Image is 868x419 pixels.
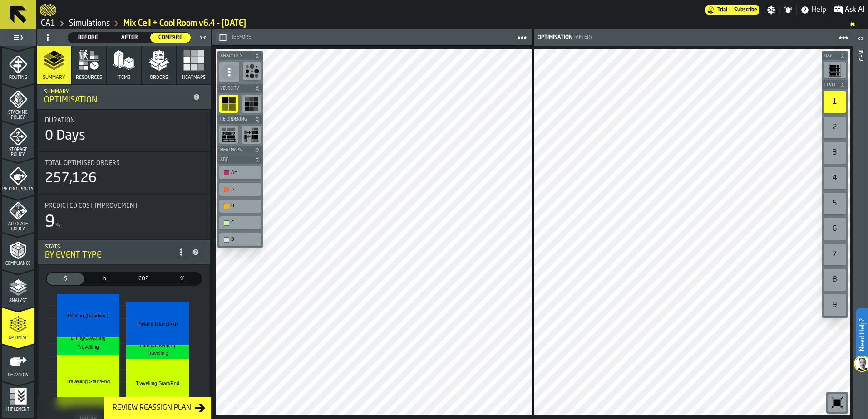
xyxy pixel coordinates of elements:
[2,159,34,195] li: menu Picking Policy
[823,54,838,58] span: Bay
[221,185,259,194] div: A
[86,273,123,285] div: thumb
[216,32,230,43] button: button-
[244,127,259,142] svg: show applied reorders heatmap
[221,235,259,244] div: D
[218,86,253,91] span: Velocity
[536,34,572,41] div: Optimisation
[2,47,34,83] li: menu Routing
[824,269,846,291] div: 8
[45,160,203,167] div: Title
[68,32,109,43] label: button-switch-multi-Before
[822,89,848,115] div: button-toolbar-undefined
[822,51,848,60] button: button-
[45,213,55,231] div: 9
[824,142,846,164] div: 3
[217,181,263,198] div: button-toolbar-undefined
[2,196,34,232] li: menu Allocate Policy
[826,392,848,414] div: button-toolbar-undefined
[217,93,240,115] div: button-toolbar-undefined
[2,336,34,341] span: Optimise
[822,115,848,140] div: button-toolbar-undefined
[780,5,796,15] label: button-toggle-Notifications
[222,97,236,111] svg: show ABC heatmap
[2,261,34,266] span: Compliance
[154,34,187,42] span: Compare
[845,5,864,15] span: Ask AI
[245,64,259,78] svg: Show Congestion
[109,403,195,414] div: Review Reassign Plan
[853,29,868,419] header: Info
[166,275,199,283] span: %
[2,407,34,412] span: Implement
[705,5,759,15] a: link-to-/wh/i/76e2a128-1b54-4d66-80d4-05ae4c277723/pricing/
[38,195,210,239] div: stat-Predicted Cost Improvement
[2,298,34,303] span: Analyse
[38,152,210,194] div: stat-Total Optimised Orders
[125,273,162,285] div: thumb
[705,5,759,15] div: Menu Subscription
[150,32,191,43] label: button-switch-multi-Compare
[45,202,203,209] div: Title
[221,201,259,211] div: B
[69,19,110,29] a: link-to-/wh/i/76e2a128-1b54-4d66-80d4-05ae4c277723
[217,155,263,164] button: button-
[45,117,75,124] span: Duration
[822,166,848,191] div: button-toolbar-undefined
[88,275,121,283] span: h
[45,171,97,187] div: 257,126
[2,222,34,232] span: Allocate Policy
[811,5,826,15] span: Help
[231,237,258,243] div: D
[163,272,202,286] label: button-switch-multi-Share
[104,397,211,419] button: button-Review Reassign Plan
[2,10,34,46] li: menu Agents
[43,75,65,81] span: Summary
[45,202,138,209] span: Predicted Cost Improvement
[150,33,191,43] div: thumb
[72,34,105,42] span: Before
[763,5,779,15] label: button-toggle-Settings
[824,244,846,265] div: 7
[822,140,848,166] div: button-toolbar-undefined
[49,275,82,283] span: $
[217,395,269,414] a: logo-header
[822,216,848,242] div: button-toolbar-undefined
[2,84,34,121] li: menu Stacking Policy
[822,292,848,318] div: button-toolbar-undefined
[244,97,259,111] svg: show Visits heatmap
[68,33,108,43] div: thumb
[824,117,846,138] div: 2
[729,7,732,13] span: —
[2,233,34,269] li: menu Compliance
[38,110,210,151] div: stat-Duration
[240,93,263,115] div: button-toolbar-undefined
[240,124,263,146] div: button-toolbar-undefined
[123,19,246,29] a: link-to-/wh/i/76e2a128-1b54-4d66-80d4-05ae4c277723/simulations/c96fe111-c6f0-4531-ba0e-de7d2643438d
[124,272,163,286] label: button-switch-multi-CO2
[822,80,848,89] button: button-
[717,7,727,13] span: Trial
[45,250,174,260] div: By event type
[45,160,120,167] span: Total Optimised Orders
[232,34,252,40] span: (Before)
[109,33,150,43] div: thumb
[231,186,258,192] div: A
[2,31,34,44] label: button-toggle-Toggle Full Menu
[857,309,867,360] label: Need Help?
[109,32,150,43] label: button-switch-multi-After
[221,168,259,177] div: A+
[44,89,189,95] div: Summary
[41,19,55,29] a: link-to-/wh/i/76e2a128-1b54-4d66-80d4-05ae4c277723
[823,83,838,88] span: Level
[2,270,34,307] li: menu Analyse
[822,242,848,267] div: button-toolbar-undefined
[830,395,844,410] svg: Reset zoom and position
[217,164,263,181] div: button-toolbar-undefined
[40,2,56,18] a: logo-header
[217,198,263,214] div: button-toolbar-undefined
[46,272,85,286] label: button-switch-multi-Cost
[797,5,830,15] label: button-toggle-Help
[830,5,868,15] label: button-toggle-Ask AI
